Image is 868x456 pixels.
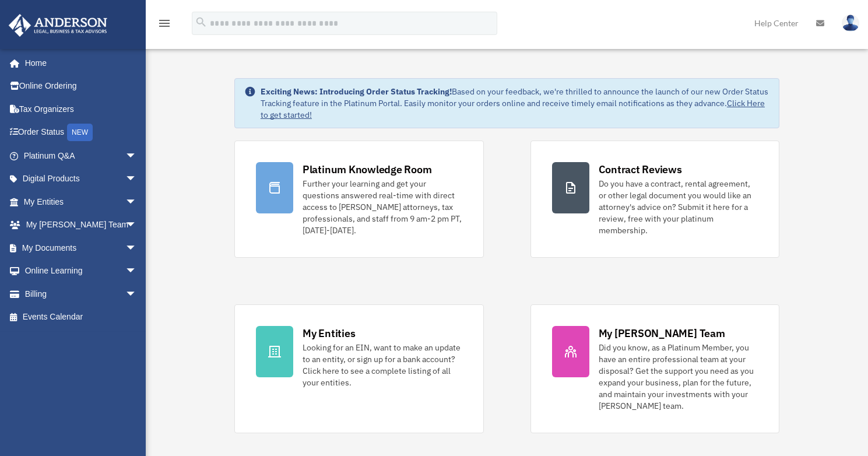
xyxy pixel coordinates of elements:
[157,20,171,30] a: menu
[157,16,171,30] i: menu
[8,97,154,121] a: Tax Organizers
[261,98,765,120] a: Click Here to get started!
[8,236,154,259] a: My Documentsarrow_drop_down
[599,342,758,412] div: Did you know, as a Platinum Member, you have an entire professional team at your disposal? Get th...
[530,304,780,433] a: My [PERSON_NAME] Team Did you know, as a Platinum Member, you have an entire professional team at...
[8,282,154,306] a: Billingarrow_drop_down
[8,51,149,75] a: Home
[530,141,780,258] a: Contract Reviews Do you have a contract, rental agreement, or other legal document you would like...
[8,190,154,213] a: My Entitiesarrow_drop_down
[303,178,462,236] div: Further your learning and get your questions answered real-time with direct access to [PERSON_NAM...
[8,213,154,237] a: My [PERSON_NAME] Teamarrow_drop_down
[8,167,154,191] a: Digital Productsarrow_drop_down
[599,162,682,177] div: Contract Reviews
[5,14,111,37] img: Anderson Advisors Platinum Portal
[303,342,462,388] div: Looking for an EIN, want to make an update to an entity, or sign up for a bank account? Click her...
[125,167,149,191] span: arrow_drop_down
[8,259,154,283] a: Online Learningarrow_drop_down
[8,144,154,167] a: Platinum Q&Aarrow_drop_down
[67,124,93,141] div: NEW
[8,121,154,145] a: Order StatusNEW
[261,86,452,97] strong: Exciting News: Introducing Order Status Tracking!
[195,16,208,29] i: search
[261,86,769,121] div: Based on your feedback, we're thrilled to announce the launch of our new Order Status Tracking fe...
[599,178,758,236] div: Do you have a contract, rental agreement, or other legal document you would like an attorney's ad...
[234,141,484,258] a: Platinum Knowledge Room Further your learning and get your questions answered real-time with dire...
[842,15,859,31] img: User Pic
[303,162,432,177] div: Platinum Knowledge Room
[234,304,484,433] a: My Entities Looking for an EIN, want to make an update to an entity, or sign up for a bank accoun...
[125,213,149,237] span: arrow_drop_down
[125,190,149,214] span: arrow_drop_down
[303,326,355,341] div: My Entities
[125,144,149,168] span: arrow_drop_down
[599,326,725,341] div: My [PERSON_NAME] Team
[8,75,154,98] a: Online Ordering
[125,236,149,260] span: arrow_drop_down
[125,282,149,306] span: arrow_drop_down
[8,306,154,329] a: Events Calendar
[125,259,149,283] span: arrow_drop_down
